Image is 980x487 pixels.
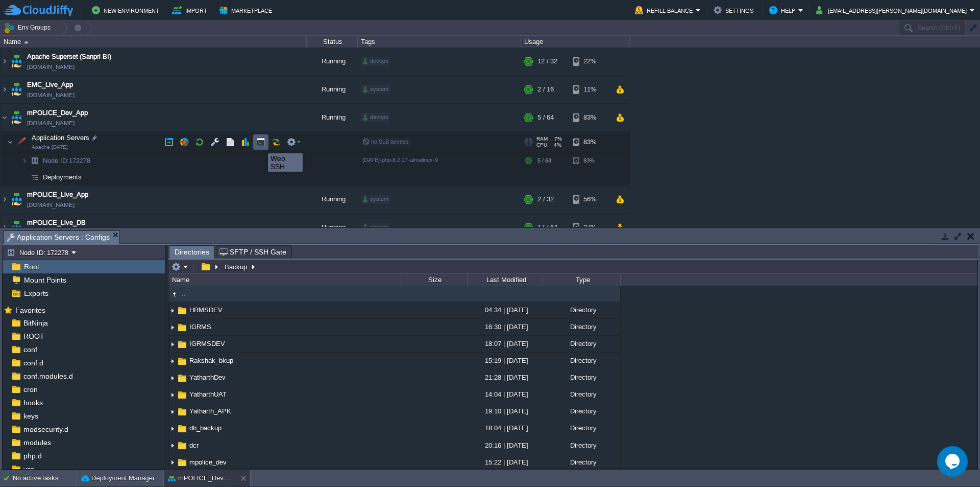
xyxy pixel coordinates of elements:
[7,231,110,244] span: Application Servers : Configs
[544,386,620,402] div: Directory
[573,48,606,75] div: 22%
[552,136,562,142] span: 7%
[4,4,73,17] img: CloudJiffy
[467,353,544,368] div: 15:19 | [DATE]
[42,156,92,165] a: Node ID:172278
[21,358,45,367] span: conf.d
[188,322,213,331] a: IGRMS
[42,156,92,165] span: 172278
[188,373,227,382] a: YatharthDev
[1,214,9,241] img: AMDAwAAAACH5BAEAAAAALAAAAAABAAEAAAICRAEAOw==
[188,441,200,450] span: dcr
[21,345,39,354] a: conf
[177,356,188,367] img: AMDAwAAAACH5BAEAAAAALAAAAAABAAEAAAICRAEAOw==
[21,372,75,381] a: conf.modules.d
[13,306,47,315] span: Favorites
[544,302,620,318] div: Directory
[175,246,209,259] span: Directories
[22,275,68,285] a: Mount Points
[27,200,75,210] a: [DOMAIN_NAME]
[21,425,70,434] span: modsecurity.d
[537,48,557,75] div: 12 / 32
[27,118,75,128] a: [DOMAIN_NAME]
[1,104,9,131] img: AMDAwAAAACH5BAEAAAAALAAAAAABAAEAAAICRAEAOw==
[219,4,275,16] button: Marketplace
[21,153,28,169] img: AMDAwAAAACH5BAEAAAAALAAAAAABAAEAAAICRAEAOw==
[21,438,53,447] a: modules
[27,218,86,228] span: mPOLICE_Live_DB
[468,274,544,286] div: Last Modified
[537,76,554,103] div: 2 / 16
[9,214,23,241] img: AMDAwAAAACH5BAEAAAAALAAAAAABAAEAAAICRAEAOw==
[27,190,88,200] a: mPOLICE_Live_App
[22,289,50,298] a: Exports
[544,336,620,352] div: Directory
[544,369,620,385] div: Directory
[307,214,358,241] div: Running
[467,336,544,352] div: 18:07 | [DATE]
[544,319,620,335] div: Directory
[43,157,69,165] span: Node ID:
[4,20,54,35] button: Env Groups
[22,262,41,271] span: Root
[42,173,83,181] a: Deployments
[544,420,620,436] div: Directory
[219,246,286,258] span: SFTP / SSH Gate
[9,48,23,75] img: AMDAwAAAACH5BAEAAAAALAAAAAABAAEAAAICRAEAOw==
[168,260,977,274] input: Click to enter the path
[361,85,390,94] div: system
[168,473,232,483] button: mPOLICE_Dev_App
[223,262,250,271] button: Backup
[467,403,544,419] div: 19:10 | [DATE]
[81,473,155,483] button: Deployment Manager
[271,154,300,171] div: Web SSH
[177,389,188,401] img: AMDAwAAAACH5BAEAAAAALAAAAAABAAEAAAICRAEAOw==
[537,214,557,241] div: 17 / 64
[24,41,29,43] img: AMDAwAAAACH5BAEAAAAALAAAAAABAAEAAAICRAEAOw==
[937,446,970,477] iframe: chat widget
[13,306,47,314] a: Favorites
[21,465,36,474] a: vcs
[536,142,547,148] span: CPU
[635,4,696,16] button: Refill Balance
[27,80,73,90] a: EMC_Live_App
[7,248,71,257] button: Node ID: 172278
[92,4,162,16] button: New Environment
[769,4,798,16] button: Help
[31,134,91,142] a: Application ServersApache [DATE]
[27,52,111,62] a: Apache Superset (Sanpri BI)
[307,104,358,131] div: Running
[188,339,227,348] a: IGRMSDEV
[13,470,77,486] div: No active tasks
[544,353,620,368] div: Directory
[168,303,177,318] img: AMDAwAAAACH5BAEAAAAALAAAAAABAAEAAAICRAEAOw==
[467,369,544,385] div: 21:28 | [DATE]
[537,185,554,213] div: 2 / 32
[168,455,177,471] img: AMDAwAAAACH5BAEAAAAALAAAAAABAAEAAAICRAEAOw==
[21,451,43,460] a: php.d
[168,353,177,369] img: AMDAwAAAACH5BAEAAAAALAAAAAABAAEAAAICRAEAOw==
[168,336,177,352] img: AMDAwAAAACH5BAEAAAAALAAAAAABAAEAAAICRAEAOw==
[27,108,88,118] span: mPOLICE_Dev_App
[467,302,544,318] div: 04:34 | [DATE]
[188,407,233,415] a: Yatharth_APK
[361,57,390,66] div: devops
[21,398,44,407] span: hooks
[307,185,358,213] div: Running
[188,356,235,365] span: Rakshak_bkup
[188,390,228,399] span: YatharthUAT
[21,411,40,421] a: keys
[28,169,42,185] img: AMDAwAAAACH5BAEAAAAALAAAAAABAAEAAAICRAEAOw==
[177,423,188,434] img: AMDAwAAAACH5BAEAAAAALAAAAAABAAEAAAICRAEAOw==
[573,153,606,169] div: 83%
